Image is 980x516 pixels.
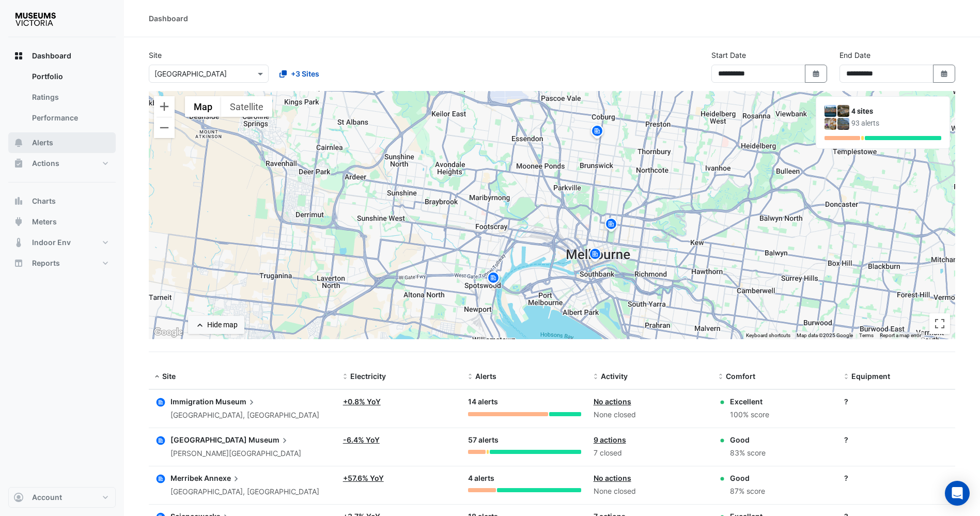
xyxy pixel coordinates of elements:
[8,253,116,274] button: Reports
[13,196,24,206] app-icon: Charts
[594,485,706,497] div: None closed
[730,409,769,421] div: 100% score
[603,217,619,235] img: site-pin.svg
[32,196,56,206] span: Charts
[154,117,175,138] button: Zoom out
[32,492,62,503] span: Account
[837,105,849,117] img: Melbourne Museum
[468,434,581,446] div: 57 alerts
[8,487,116,508] button: Account
[343,435,380,444] a: -6.4% YoY
[8,211,116,232] button: Meters
[8,153,116,174] button: Actions
[170,448,301,460] div: [PERSON_NAME][GEOGRAPHIC_DATA]
[215,396,257,407] span: Museum
[844,396,957,407] div: ?
[601,372,628,381] span: Activity
[468,473,581,484] div: 4 alerts
[8,45,116,66] button: Dashboard
[594,474,631,482] a: No actions
[468,396,581,408] div: 14 alerts
[170,486,319,498] div: [GEOGRAPHIC_DATA], [GEOGRAPHIC_DATA]
[929,313,950,334] button: Toggle fullscreen view
[151,326,185,339] img: Google
[594,409,706,421] div: None closed
[851,372,890,381] span: Equipment
[839,50,870,60] label: End Date
[945,481,970,506] div: Open Intercom Messenger
[350,372,386,381] span: Electricity
[730,396,769,407] div: Excellent
[730,473,765,483] div: Good
[207,320,238,330] div: Hide map
[730,447,766,459] div: 83% score
[12,8,59,29] img: Company Logo
[730,485,765,497] div: 87% score
[170,409,319,421] div: [GEOGRAPHIC_DATA], [GEOGRAPHIC_DATA]
[204,473,241,484] span: Annexe
[162,372,176,381] span: Site
[594,397,631,406] a: No actions
[149,50,162,60] label: Site
[170,435,247,444] span: [GEOGRAPHIC_DATA]
[594,435,626,444] a: 9 actions
[880,332,921,338] a: Report a map error
[24,108,116,128] a: Performance
[13,237,24,248] app-icon: Indoor Env
[485,270,502,289] img: site-pin.svg
[589,124,605,142] img: site-pin.svg
[32,51,71,61] span: Dashboard
[221,96,272,117] button: Show satellite imagery
[24,66,116,87] a: Portfolio
[726,372,755,381] span: Comfort
[154,96,175,117] button: Zoom in
[730,434,766,445] div: Good
[185,96,221,117] button: Show street map
[587,247,603,265] img: site-pin.svg
[13,258,24,268] app-icon: Reports
[8,66,116,132] div: Dashboard
[13,158,24,169] app-icon: Actions
[812,69,821,78] fa-icon: Select Date
[825,105,836,117] img: Immigration Museum
[149,13,188,24] div: Dashboard
[711,50,746,60] label: Start Date
[837,118,849,130] img: Scienceworks
[746,332,790,339] button: Keyboard shortcuts
[32,158,59,169] span: Actions
[343,474,384,482] a: +57.6% YoY
[32,138,53,148] span: Alerts
[859,332,874,338] a: Terms (opens in new tab)
[13,51,24,61] app-icon: Dashboard
[24,87,116,108] a: Ratings
[594,447,706,459] div: 7 closed
[170,397,214,406] span: Immigration
[13,217,24,227] app-icon: Meters
[32,258,60,268] span: Reports
[851,106,941,117] div: 4 sites
[851,118,941,129] div: 93 alerts
[151,326,185,339] a: Open this area in Google Maps (opens a new window)
[188,316,244,334] button: Hide map
[844,434,957,445] div: ?
[475,372,496,381] span: Alerts
[940,69,949,78] fa-icon: Select Date
[825,118,836,130] img: Merribek Annexe
[844,473,957,483] div: ?
[797,332,853,338] span: Map data ©2025 Google
[170,474,203,482] span: Merribek
[32,237,71,248] span: Indoor Env
[8,232,116,253] button: Indoor Env
[8,191,116,211] button: Charts
[13,138,24,148] app-icon: Alerts
[8,132,116,153] button: Alerts
[248,434,290,446] span: Museum
[273,65,326,83] button: +3 Sites
[32,217,57,227] span: Meters
[291,68,319,79] span: +3 Sites
[343,397,381,406] a: +0.8% YoY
